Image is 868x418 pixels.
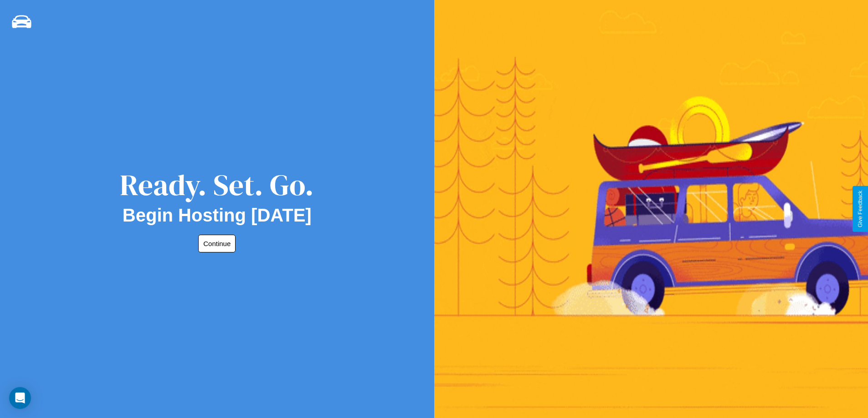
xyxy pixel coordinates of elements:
button: Continue [198,235,236,252]
div: Ready. Set. Go. [120,165,314,205]
div: Give Feedback [857,191,863,227]
div: Open Intercom Messenger [9,387,31,409]
h2: Begin Hosting [DATE] [123,205,312,226]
